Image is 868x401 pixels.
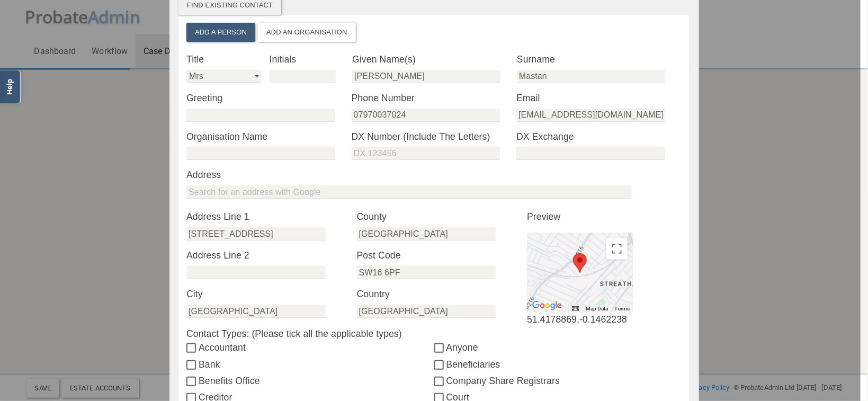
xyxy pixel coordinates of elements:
button: Add an Organisation [258,23,356,42]
label: Title [186,52,270,66]
label: Benefits Office [186,374,434,388]
button: Add a Person [186,23,255,42]
label: County [357,210,512,224]
label: Country [357,287,512,301]
label: DX Number (Include The Letters) [352,130,517,144]
img: Google [530,299,565,313]
button: Toggle fullscreen view [606,238,628,260]
input: Benefits Office [186,378,199,386]
label: Beneficiaries [434,358,682,371]
input: DX 123456 [352,147,500,160]
label: Email [516,91,682,105]
label: Address Line 2 [186,248,341,262]
label: Phone Number [352,91,517,105]
div: 51.4178869,-0.1462238 [519,210,690,326]
label: Initials [270,52,353,66]
input: Company Share Registrars [434,378,446,386]
label: Surname [517,52,682,66]
a: Terms (opens in new tab) [615,306,630,311]
input: Bank [186,361,199,370]
label: City [186,287,341,301]
a: Open this area in Google Maps (opens a new window) [530,299,565,313]
label: Post Code [357,248,512,262]
label: Anyone [434,341,682,354]
label: DX Exchange [516,130,682,144]
input: Anyone [434,344,446,353]
label: Address [186,168,682,182]
button: Keyboard shortcuts [572,305,579,313]
label: Organisation Name [186,130,352,144]
label: Contact Types: (Please tick all the applicable types) [186,327,682,341]
label: Given Name(s) [352,52,517,66]
input: Search for an address with Google [186,185,632,199]
label: Bank [186,358,434,371]
label: Address Line 1 [186,210,341,224]
label: Greeting [186,91,352,105]
p: Preview [527,210,682,224]
input: Beneficiaries [434,361,446,370]
button: Map Data [586,305,609,313]
input: Accountant [186,344,199,353]
label: Accountant [186,341,434,354]
label: Company Share Registrars [434,374,682,388]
